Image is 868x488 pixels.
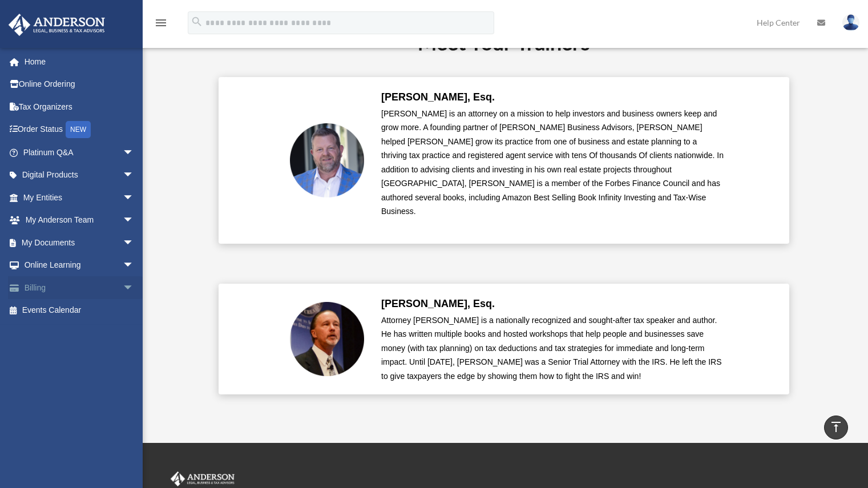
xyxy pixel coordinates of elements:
[8,209,151,232] a: My Anderson Teamarrow_drop_down
[842,14,859,31] img: User Pic
[829,420,843,434] i: vertical_align_top
[8,186,151,209] a: My Entitiesarrow_drop_down
[123,209,146,232] span: arrow_drop_down
[8,299,151,322] a: Events Calendar
[290,123,364,197] img: Toby-circle-head.png
[381,298,495,309] b: [PERSON_NAME], Esq.
[8,276,151,299] a: Billingarrow_drop_down
[154,16,168,30] i: menu
[191,15,203,28] i: search
[154,20,168,30] a: menu
[381,91,495,103] b: [PERSON_NAME], Esq.
[123,276,146,300] span: arrow_drop_down
[8,73,151,96] a: Online Ordering
[5,14,108,36] img: Anderson Advisors Platinum Portal
[8,164,151,187] a: Digital Productsarrow_drop_down
[123,164,146,187] span: arrow_drop_down
[8,50,151,73] a: Home
[290,302,364,376] img: Scott-Estill-Headshot.png
[381,107,724,219] p: [PERSON_NAME] is an attorney on a mission to help investors and business owners keep and grow mor...
[123,254,146,277] span: arrow_drop_down
[66,121,91,138] div: NEW
[824,416,848,439] a: vertical_align_top
[8,254,151,277] a: Online Learningarrow_drop_down
[168,471,237,486] img: Anderson Advisors Platinum Portal
[123,231,146,255] span: arrow_drop_down
[8,141,151,164] a: Platinum Q&Aarrow_drop_down
[8,95,151,118] a: Tax Organizers
[381,313,724,384] div: Attorney [PERSON_NAME] is a nationally recognized and sought-after tax speaker and author. He has...
[8,231,151,254] a: My Documentsarrow_drop_down
[8,118,151,142] a: Order StatusNEW
[123,141,146,164] span: arrow_drop_down
[123,186,146,209] span: arrow_drop_down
